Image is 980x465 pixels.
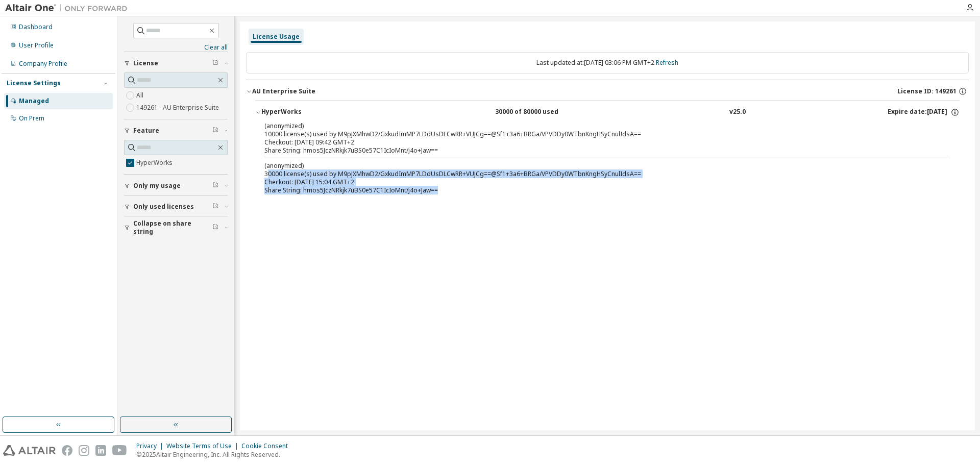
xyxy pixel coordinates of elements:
button: Feature [124,119,228,142]
span: License ID: 149261 [897,87,957,95]
span: Clear filter [212,127,218,135]
img: Altair One [5,3,133,13]
div: Share String: hmos5JczNRkjk7uBS0e57C1IcIoMnt/j4o+Jaw== [264,146,926,155]
div: HyperWorks [261,108,353,117]
button: Only my usage [124,175,228,197]
div: Share String: hmos5JczNRkjk7uBS0e57C1IcIoMnt/j4o+Jaw== [264,186,926,194]
p: (anonymized) [264,161,926,170]
div: Dashboard [19,23,53,31]
div: 30000 license(s) used by M9pJXMhwD2/GxkudImMP7LDdUsDLCwRR+VUJCg==@Sf1+3a6+BRGa/VPVDDy0WTbnKngHSyC... [264,161,926,178]
span: License [133,59,158,67]
img: youtube.svg [112,445,127,456]
span: Only used licenses [133,203,194,211]
span: Clear filter [212,59,218,67]
button: Collapse on share string [124,216,228,239]
div: 30000 of 80000 used [495,108,587,117]
div: Checkout: [DATE] 09:42 GMT+2 [264,138,926,146]
div: Checkout: [DATE] 15:04 GMT+2 [264,178,926,186]
div: On Prem [19,114,44,123]
div: Expire date: [DATE] [888,108,960,117]
span: Collapse on share string [133,219,212,236]
div: Company Profile [19,60,67,68]
div: AU Enterprise Suite [252,87,315,95]
a: Refresh [656,58,678,67]
span: Only my usage [133,182,181,190]
img: facebook.svg [62,445,72,456]
img: linkedin.svg [95,445,106,456]
img: altair_logo.svg [3,445,56,456]
label: HyperWorks [136,157,175,169]
div: Cookie Consent [241,442,294,450]
a: Clear all [124,43,228,52]
span: Clear filter [212,182,218,190]
div: Last updated at: [DATE] 03:06 PM GMT+2 [246,52,969,74]
p: © 2025 Altair Engineering, Inc. All Rights Reserved. [136,450,294,459]
button: AU Enterprise SuiteLicense ID: 149261 [246,80,969,103]
div: License Settings [7,79,61,87]
div: Managed [19,97,49,105]
label: 149261 - AU Enterprise Suite [136,102,221,114]
button: License [124,52,228,75]
div: 10000 license(s) used by M9pJXMhwD2/GxkudImMP7LDdUsDLCwRR+VUJCg==@Sf1+3a6+BRGa/VPVDDy0WTbnKngHSyC... [264,121,926,138]
div: License Usage [253,33,300,41]
span: Clear filter [212,203,218,211]
p: (anonymized) [264,121,926,130]
span: Clear filter [212,224,218,232]
div: Privacy [136,442,166,450]
label: All [136,89,145,102]
div: Website Terms of Use [166,442,241,450]
div: v25.0 [729,108,746,117]
button: Only used licenses [124,195,228,218]
button: HyperWorks30000 of 80000 usedv25.0Expire date:[DATE] [255,101,960,124]
img: instagram.svg [79,445,89,456]
span: Feature [133,127,159,135]
div: User Profile [19,41,54,50]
